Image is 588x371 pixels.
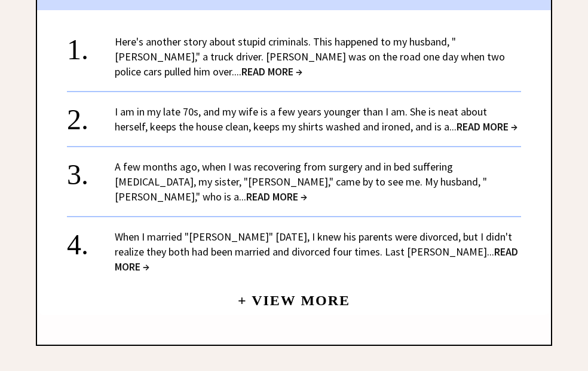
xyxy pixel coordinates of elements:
a: I am in my late 70s, and my wife is a few years younger than I am. She is neat about herself, kee... [115,105,517,133]
a: + View More [238,282,350,308]
div: 2. [67,104,115,126]
div: 1. [67,34,115,56]
a: When I married "[PERSON_NAME]" [DATE], I knew his parents were divorced, but I didn't realize the... [115,230,518,273]
div: 4. [67,229,115,251]
span: READ MORE → [115,245,518,273]
span: READ MORE → [246,190,307,203]
a: Here's another story about stupid criminals. This happened to my husband, "[PERSON_NAME]," a truc... [115,35,505,78]
a: A few months ago, when I was recovering from surgery and in bed suffering [MEDICAL_DATA], my sist... [115,160,487,203]
div: 3. [67,159,115,181]
span: READ MORE → [457,120,517,133]
span: READ MORE → [241,65,302,78]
